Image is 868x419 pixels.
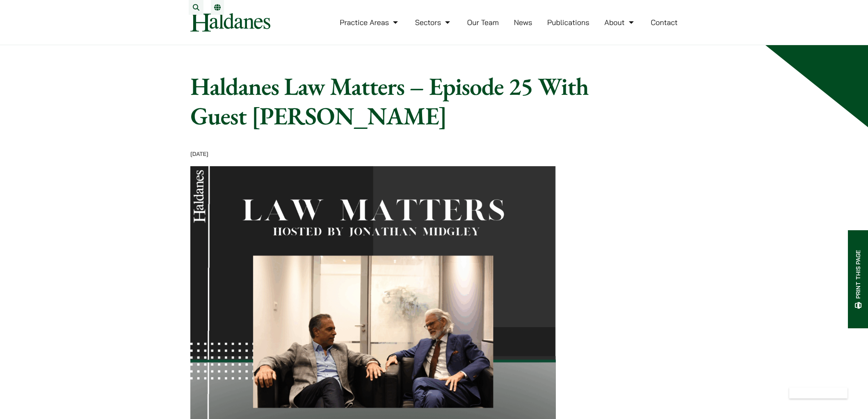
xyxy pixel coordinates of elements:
h1: Haldanes Law Matters – Episode 25 With Guest [PERSON_NAME] [190,71,616,131]
a: Sectors [415,18,452,27]
a: About [604,18,635,27]
img: Logo of Haldanes [190,13,270,32]
time: [DATE] [190,150,208,158]
a: Publications [547,18,589,27]
a: Our Team [467,18,499,27]
a: Contact [651,18,678,27]
a: News [514,18,532,27]
a: Practice Areas [340,18,400,27]
a: Switch to EN [214,4,221,11]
